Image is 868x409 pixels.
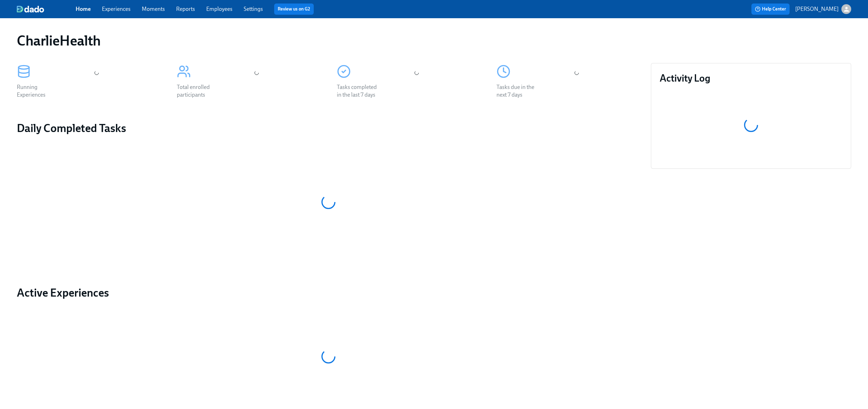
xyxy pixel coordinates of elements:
[337,83,382,99] div: Tasks completed in the last 7 days
[142,6,165,12] a: Moments
[17,6,76,13] a: dado
[751,4,790,15] button: Help Center
[17,6,44,13] img: dado
[206,6,232,12] a: Employees
[17,121,640,135] h2: Daily Completed Tasks
[76,6,91,12] a: Home
[17,83,62,99] div: Running Experiences
[795,4,851,14] button: [PERSON_NAME]
[278,6,310,13] a: Review us on G2
[795,5,839,13] p: [PERSON_NAME]
[177,83,222,99] div: Total enrolled participants
[17,286,640,300] a: Active Experiences
[755,6,786,13] span: Help Center
[17,32,101,49] h1: CharlieHealth
[102,6,131,12] a: Experiences
[274,4,314,15] button: Review us on G2
[497,83,541,99] div: Tasks due in the next 7 days
[660,72,842,84] h3: Activity Log
[176,6,195,12] a: Reports
[244,6,263,12] a: Settings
